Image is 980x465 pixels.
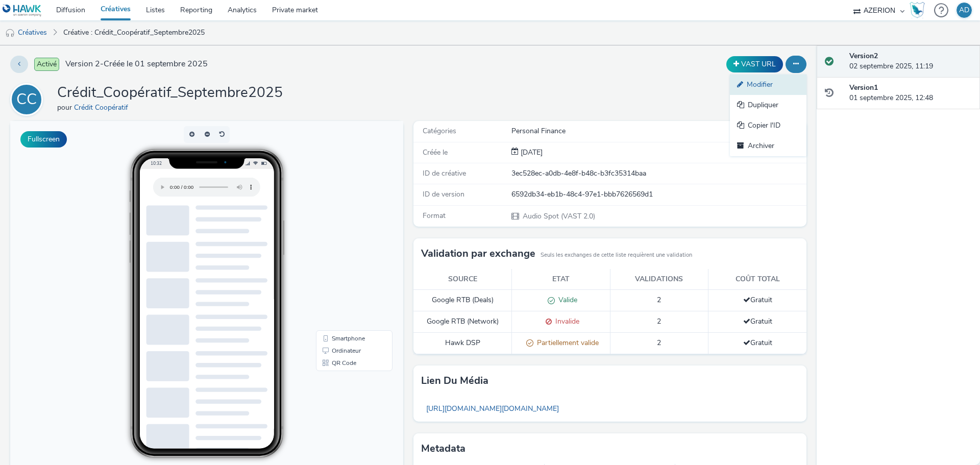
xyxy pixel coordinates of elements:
[423,148,448,157] span: Créée le
[20,131,67,148] button: Fullscreen
[849,51,972,72] div: 02 septembre 2025, 11:19
[849,83,972,104] div: 01 septembre 2025, 12:48
[726,56,783,72] button: VAST URL
[413,311,512,333] td: Google RTB (Network)
[413,269,512,290] th: Source
[10,94,47,104] a: CC
[519,148,543,157] span: [DATE]
[423,168,466,178] span: ID de créative
[16,85,37,114] div: CC
[5,28,15,38] img: audio
[730,115,806,136] a: Copier l'ID
[413,332,512,354] td: Hawk DSP
[610,269,708,290] th: Validations
[849,83,878,92] strong: Version 1
[57,103,74,112] span: pour
[552,316,579,326] span: Invalide
[743,295,772,305] span: Gratuit
[423,211,446,221] span: Format
[34,58,59,71] span: Activé
[308,211,380,224] li: Smartphone
[910,2,929,18] a: Hawk Academy
[512,269,610,290] th: Etat
[519,148,543,158] div: Création 01 septembre 2025, 12:48
[657,338,661,348] span: 2
[511,126,805,136] div: Personal Finance
[421,441,465,456] h3: Metadata
[421,246,535,261] h3: Validation par exchange
[533,338,599,348] span: Partiellement valide
[57,83,283,103] h1: Crédit_Coopératif_Septembre2025
[322,227,351,233] span: Ordinateur
[413,290,512,311] td: Google RTB (Deals)
[58,20,210,45] a: Créative : Crédit_Coopératif_Septembre2025
[743,316,772,326] span: Gratuit
[724,56,786,72] div: Dupliquer la créative en un VAST URL
[3,4,42,17] img: undefined Logo
[322,239,346,245] span: QR Code
[65,58,208,70] span: Version 2 - Créée le 01 septembre 2025
[959,3,969,18] div: AD
[421,373,488,388] h3: Lien du média
[730,75,806,95] a: Modifier
[541,251,692,259] small: Seuls les exchanges de cette liste requièrent une validation
[423,189,464,199] span: ID de version
[743,338,772,348] span: Gratuit
[522,211,595,221] span: Audio Spot (VAST 2.0)
[423,126,456,136] span: Catégories
[322,214,355,221] span: Smartphone
[511,168,805,179] div: 3ec528ec-a0db-4e8f-b48c-b3fc35314baa
[421,399,564,419] a: [URL][DOMAIN_NAME][DOMAIN_NAME]
[555,295,577,305] span: Valide
[657,316,661,326] span: 2
[849,51,878,61] strong: Version 2
[730,95,806,115] a: Dupliquer
[140,39,152,45] span: 10:32
[730,136,806,156] a: Archiver
[74,103,132,112] a: Crédit Coopératif
[308,224,380,236] li: Ordinateur
[657,295,661,305] span: 2
[708,269,807,290] th: Coût total
[308,236,380,248] li: QR Code
[511,189,805,200] div: 6592db34-eb1b-48c4-97e1-bbb7626569d1
[910,2,925,18] img: Hawk Academy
